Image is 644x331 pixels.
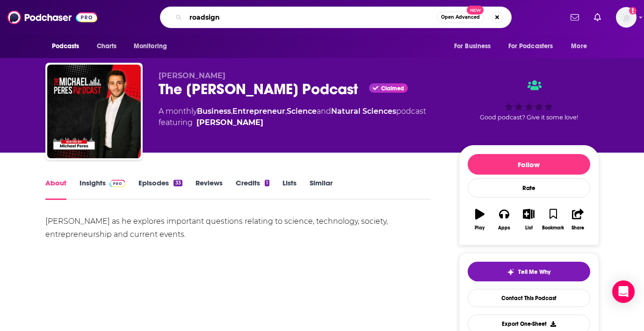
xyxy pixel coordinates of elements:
a: Science [287,107,317,116]
div: A monthly podcast [159,106,426,128]
a: About [45,178,66,200]
div: Apps [498,225,510,231]
div: Search podcasts, credits, & more... [160,7,512,28]
div: Share [572,225,584,231]
span: featuring [159,117,426,128]
a: Entrepreneur [232,107,285,116]
a: Show notifications dropdown [590,9,605,25]
img: User Profile [616,7,637,28]
span: Logged in as addi44 [616,7,637,28]
span: and [317,107,331,116]
button: Open AdvancedNew [437,12,484,23]
span: Open Advanced [441,15,480,20]
a: Similar [310,178,333,200]
a: Episodes33 [138,178,182,200]
button: open menu [45,37,92,55]
div: 33 [174,180,182,186]
span: , [231,107,232,116]
a: Reviews [195,178,223,200]
span: Monitoring [134,40,167,53]
button: Share [565,203,590,236]
a: Show notifications dropdown [567,9,583,25]
span: Charts [97,40,117,53]
img: The Michael Peres Podcast [47,65,141,158]
a: Lists [282,178,297,200]
span: , [285,107,287,116]
button: Bookmark [541,203,565,236]
a: Charts [91,37,123,55]
span: Podcasts [52,40,80,53]
div: Good podcast? Give it some love! [459,71,599,129]
a: Business [197,107,231,116]
span: For Business [454,40,491,53]
button: open menu [502,37,567,55]
span: [PERSON_NAME] [159,71,225,80]
button: Play [468,203,492,236]
button: List [516,203,541,236]
img: Podchaser Pro [109,180,126,187]
span: More [571,40,587,53]
button: open menu [448,37,503,55]
button: tell me why sparkleTell Me Why [468,262,590,281]
a: Michael Peres [196,117,263,128]
div: Rate [468,178,590,198]
span: For Podcasters [508,40,553,53]
a: Natural Sciences [331,107,396,116]
img: tell me why sparkle [507,268,514,276]
div: Play [475,225,485,231]
span: Good podcast? Give it some love! [480,114,578,121]
a: InsightsPodchaser Pro [80,178,126,200]
a: Contact This Podcast [468,289,590,307]
div: [PERSON_NAME] as he explores important questions relating to science, technology, society, entrep... [45,215,431,241]
button: open menu [564,37,599,55]
span: Claimed [381,86,404,91]
input: Search podcasts, credits, & more... [186,10,437,25]
div: 1 [265,180,269,186]
button: Follow [468,154,590,175]
button: Show profile menu [616,7,637,28]
div: List [525,225,533,231]
svg: Add a profile image [629,7,637,15]
button: open menu [127,37,179,55]
a: Credits1 [236,178,269,200]
div: Open Intercom Messenger [612,280,635,303]
span: New [467,6,484,15]
img: Podchaser - Follow, Share and Rate Podcasts [7,8,97,26]
div: Bookmark [542,225,564,231]
button: Apps [492,203,516,236]
span: Tell Me Why [518,268,550,276]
